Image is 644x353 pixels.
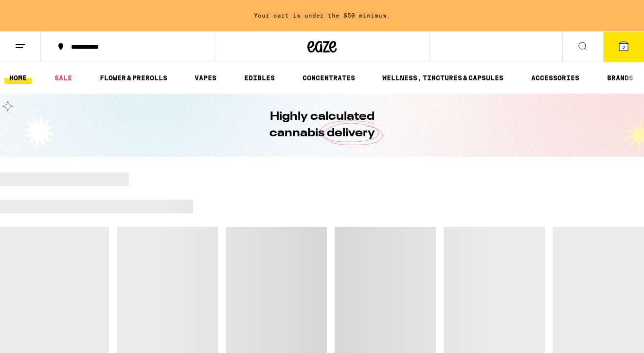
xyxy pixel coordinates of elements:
h1: Highly calculated cannabis delivery [242,109,402,142]
a: BRANDS [602,72,638,84]
a: WELLNESS, TINCTURES & CAPSULES [377,72,508,84]
a: CONCENTRATES [298,72,360,84]
a: EDIBLES [239,72,280,84]
a: SALE [50,72,77,84]
button: 2 [603,32,644,62]
a: ACCESSORIES [526,72,584,84]
a: FLOWER & PREROLLS [95,72,172,84]
span: 2 [622,44,625,50]
a: VAPES [190,72,221,84]
a: HOME [4,72,32,84]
